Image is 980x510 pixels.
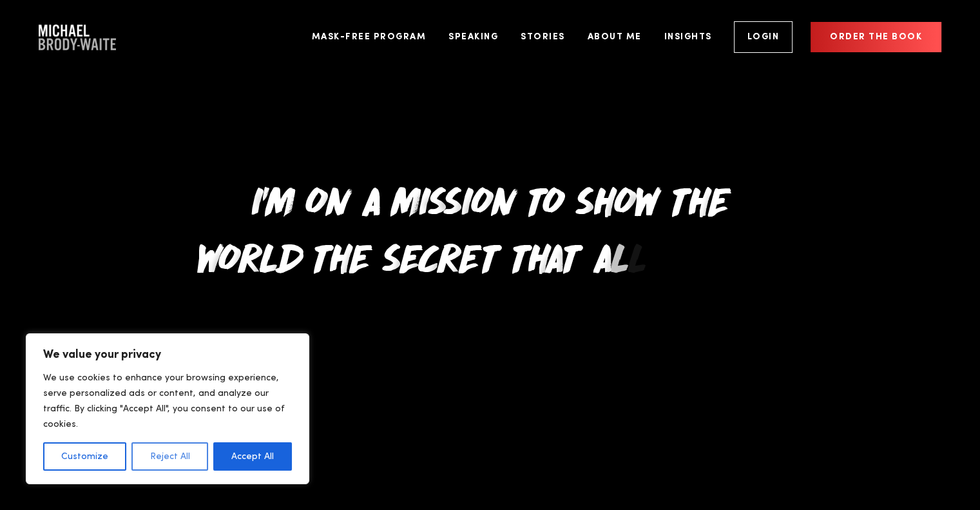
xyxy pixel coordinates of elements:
a: Insights [655,13,722,61]
span: ' [262,181,264,216]
span: w [633,181,660,216]
span: l [258,237,274,273]
span: h [527,237,544,273]
a: Order the book [811,22,941,52]
a: Mask-Free Program [302,13,436,61]
span: t [671,181,687,216]
span: a [544,237,562,273]
span: o [218,237,236,273]
a: Stories [511,13,575,61]
button: Reject All [131,442,207,471]
span: s [381,237,398,273]
span: h [593,181,613,216]
span: t [562,237,582,273]
p: We value your privacy [43,347,292,362]
span: n [490,181,517,216]
a: Privacy Policy [138,217,190,226]
span: t [481,237,501,273]
span: i [418,181,427,216]
span: r [236,237,258,273]
span: c [417,237,436,273]
button: Accept All [213,442,292,471]
span: e [457,237,481,273]
span: m [389,181,418,216]
p: We use cookies to enhance your browsing experience, serve personalized ads or content, and analyz... [43,370,292,432]
span: l [610,237,627,273]
span: e [398,237,418,273]
span: o [470,181,490,216]
span: Last name [177,1,212,11]
span: w [196,237,218,273]
div: We value your privacy [26,333,309,484]
span: t [510,237,527,273]
span: m [264,181,294,216]
a: Speaking [439,13,508,61]
span: l [627,237,644,273]
span: i [461,181,470,216]
a: Company Logo Company Logo [39,25,116,50]
span: o [613,181,634,216]
span: a [361,181,379,216]
span: s [427,181,443,216]
span: t [526,181,542,216]
span: r [436,237,457,273]
span: e [348,237,371,273]
span: e [707,181,730,216]
button: Customize [43,442,126,471]
span: I [251,181,262,216]
a: About Me [578,13,651,61]
span: n [324,181,351,216]
a: Login [734,21,793,53]
span: s [443,181,461,216]
span: d [274,237,302,273]
span: t [312,237,329,273]
span: s [575,181,593,216]
span: h [329,237,348,273]
span: o [542,181,564,216]
span: a [591,237,610,273]
span: h [687,181,707,216]
span: o [305,181,324,216]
